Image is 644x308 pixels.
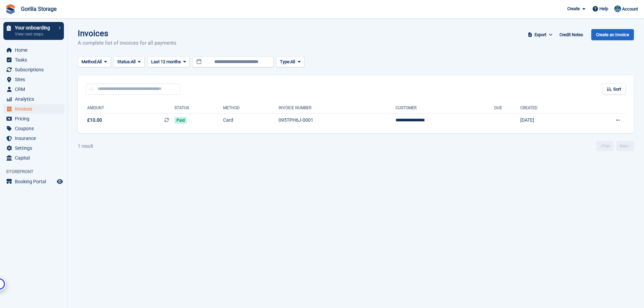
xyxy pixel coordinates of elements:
img: Leasha Sutherland [614,5,621,12]
a: menu [3,104,64,114]
span: Pricing [15,114,55,123]
span: Settings [15,143,55,153]
span: Status: [117,58,131,65]
span: Sort [613,86,621,93]
span: Insurance [15,134,55,143]
span: All [290,58,295,65]
a: menu [3,124,64,133]
button: Export [527,29,554,40]
span: Type: [280,58,290,65]
span: Help [599,5,608,12]
a: Credit Notes [557,29,586,40]
button: Method: All [78,56,111,68]
a: menu [3,153,64,163]
nav: Page [595,141,635,151]
span: Capital [15,153,55,163]
span: Subscriptions [15,65,55,74]
span: All [97,58,102,65]
a: menu [3,177,64,186]
button: Status: All [114,56,145,68]
a: Gorilla Storage [18,3,59,15]
span: Tasks [15,55,55,65]
a: Previous [596,141,614,151]
p: View next steps [15,31,55,37]
a: menu [3,75,64,84]
td: Card [223,113,279,127]
a: menu [3,94,64,104]
th: Due [494,103,520,114]
a: menu [3,85,64,94]
td: 095TPH6J-0001 [279,113,396,127]
span: £10.00 [87,117,102,124]
button: Last 12 months [147,56,190,68]
span: Paid [174,117,187,124]
th: Amount [86,103,174,114]
p: Your onboarding [15,25,55,30]
span: Account [622,6,638,13]
span: Invoices [15,104,55,114]
span: Home [15,45,55,55]
a: menu [3,134,64,143]
a: Create an Invoice [591,29,634,40]
a: Your onboarding View next steps [3,22,64,40]
th: Customer [396,103,494,114]
a: menu [3,65,64,74]
span: Booking Portal [15,177,55,186]
span: Create [567,5,580,12]
a: Preview store [56,177,64,186]
span: Last 12 months [151,58,181,65]
th: Invoice Number [279,103,396,114]
span: Sites [15,75,55,84]
span: Method: [81,58,97,65]
a: menu [3,45,64,55]
th: Created [520,103,578,114]
a: menu [3,143,64,153]
button: Type: All [276,56,304,68]
img: stora-icon-8386f47178a22dfd0bd8f6a31ec36ba5ce8667c1dd55bd0f319d3a0aa187defe.svg [5,4,16,14]
h1: Invoices [78,29,176,38]
span: All [131,58,136,65]
span: Export [534,31,546,38]
th: Method [223,103,279,114]
span: Storefront [6,168,67,175]
a: Next [616,141,634,151]
div: 1 result [78,143,93,150]
span: Coupons [15,124,55,133]
span: CRM [15,85,55,94]
p: A complete list of invoices for all payments [78,39,176,47]
a: menu [3,114,64,123]
span: Analytics [15,94,55,104]
td: [DATE] [520,113,578,127]
a: menu [3,55,64,65]
th: Status [174,103,223,114]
